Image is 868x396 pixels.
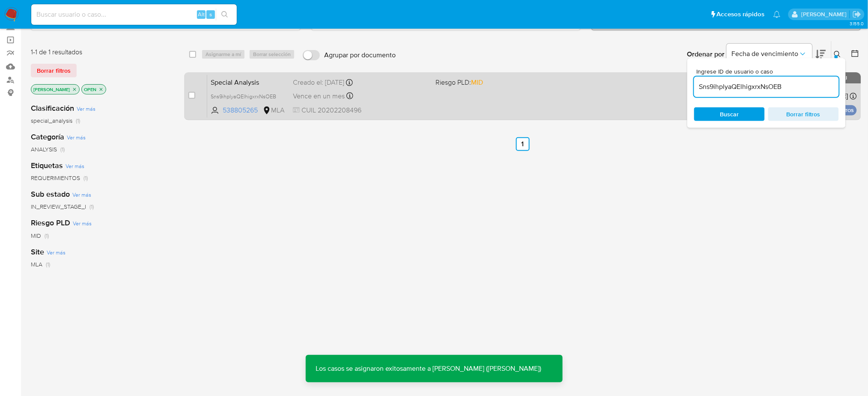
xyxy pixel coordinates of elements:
[801,10,850,18] p: abril.medzovich@mercadolibre.com
[198,10,205,18] span: Alt
[773,11,781,18] a: Notificaciones
[717,10,765,19] span: Accesos rápidos
[853,10,862,19] a: Salir
[216,9,233,21] button: search-icon
[209,10,212,18] span: s
[31,9,237,20] input: Buscar usuario o caso...
[850,20,864,27] span: 3.155.0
